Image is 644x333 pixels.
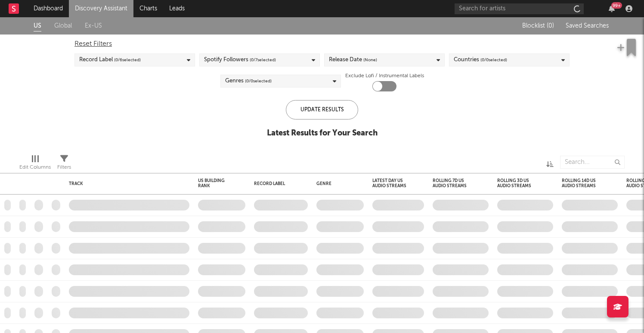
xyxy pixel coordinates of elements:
div: Rolling 14D US Audio Streams [562,178,605,188]
div: Rolling 3D US Audio Streams [497,178,540,188]
div: Edit Columns [19,162,51,173]
span: (None) [363,55,377,65]
div: Latest Day US Audio Streams [372,178,411,188]
span: Blocklist [522,23,554,29]
span: Saved Searches [566,23,610,29]
a: Global [54,21,72,31]
div: Filters [57,162,71,173]
div: Spotify Followers [204,55,276,65]
div: Filters [57,151,71,176]
span: ( 0 / 0 selected) [480,55,507,65]
div: Record Label [254,181,295,186]
button: 99+ [609,5,615,12]
div: Countries [454,55,507,65]
span: ( 0 / 7 selected) [250,55,276,65]
div: Genre [316,181,359,186]
button: Saved Searches [563,22,610,29]
a: US [34,21,41,31]
span: ( 0 ) [547,23,554,29]
div: Latest Results for Your Search [267,128,378,138]
span: ( 0 / 6 selected) [114,55,141,65]
div: Reset Filters [74,39,570,49]
input: Search... [560,156,625,169]
label: Exclude Lofi / Instrumental Labels [345,71,424,81]
div: US Building Rank [198,178,232,188]
a: Ex-US [85,21,102,31]
div: Genres [225,76,272,86]
input: Search for artists [455,3,584,14]
div: Track [69,181,185,186]
div: Update Results [286,100,358,119]
div: Rolling 7D US Audio Streams [433,178,476,188]
span: ( 0 / 0 selected) [245,76,272,86]
div: Edit Columns [19,151,51,176]
div: Record Label [79,55,141,65]
div: Release Date [329,55,377,65]
div: 99 + [611,2,622,9]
